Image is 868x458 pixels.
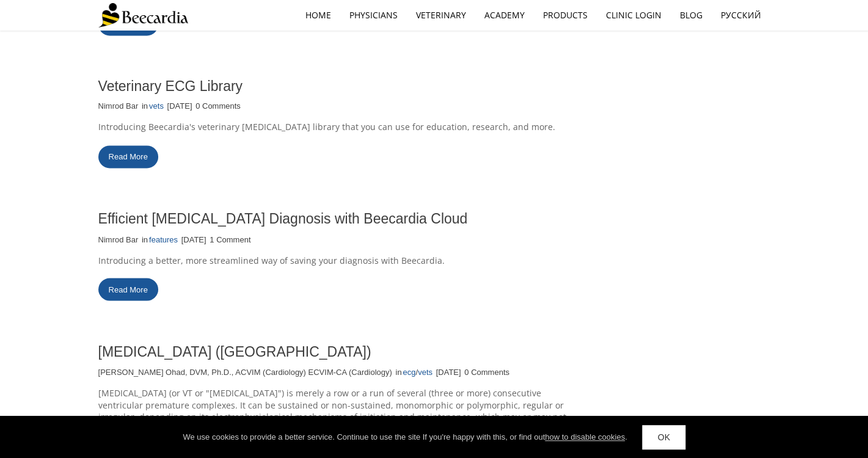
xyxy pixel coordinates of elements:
[671,1,712,29] a: Blog
[395,367,432,376] span: /
[395,367,401,376] span: in
[712,1,770,29] a: Русский
[98,234,139,245] a: Nimrod Bar
[181,234,206,245] p: [DATE]
[475,1,534,29] a: Academy
[98,78,243,94] a: Veterinary ECG Library
[98,254,569,266] p: Introducing a better, more streamlined way of saving your diagnosis with Beecardia.
[597,1,671,29] a: Clinic Login
[98,211,468,227] a: Efficient [MEDICAL_DATA] Diagnosis with Beecardia Cloud
[642,425,685,449] a: OK
[149,101,164,112] a: vets
[98,387,569,434] p: [MEDICAL_DATA] (or VT or "[MEDICAL_DATA]") is merely a row or a run of several (three or more) co...
[183,431,627,443] div: We use cookies to provide a better service. Continue to use the site If you're happy with this, o...
[142,101,148,111] span: in
[98,366,392,377] a: [PERSON_NAME] Ohad, DVM, Ph.D., ACVIM (Cardiology) ECVIM-CA (Cardiology)
[98,101,139,112] a: Nimrod Bar
[210,234,250,244] span: 1 Comment
[403,366,415,377] a: ecg
[340,1,407,29] a: Physicians
[98,145,158,168] a: Read More
[98,121,569,133] p: Introducing Beecardia's veterinary [MEDICAL_DATA] library that you can use for education, researc...
[167,101,192,112] p: [DATE]
[407,1,475,29] a: Veterinary
[195,101,241,111] span: 0 Comments
[436,366,461,377] p: [DATE]
[418,366,432,377] a: vets
[464,367,509,376] span: 0 Comments
[98,343,371,359] a: [MEDICAL_DATA] ([GEOGRAPHIC_DATA])
[98,3,188,27] img: Beecardia
[296,1,340,29] a: home
[142,234,148,244] span: in
[149,234,178,245] a: features
[534,1,597,29] a: Products
[98,278,158,300] a: Read More
[545,432,625,442] a: how to disable cookies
